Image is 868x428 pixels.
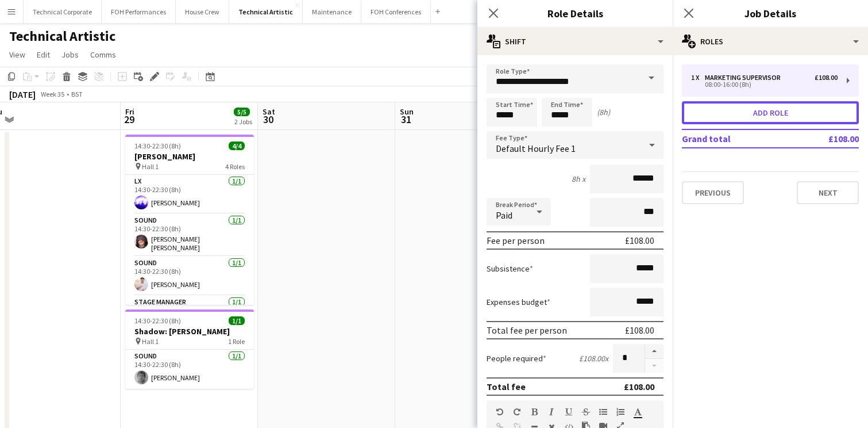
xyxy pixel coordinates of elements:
[496,209,512,221] span: Paid
[261,113,275,126] span: 30
[565,407,573,416] button: Underline
[61,49,79,60] span: Jobs
[625,324,654,336] div: £108.00
[477,6,673,21] h3: Role Details
[582,407,590,416] button: Strikethrough
[234,117,252,126] div: 2 Jobs
[142,162,159,171] span: Hall 1
[9,89,36,100] div: [DATE]
[229,1,303,23] button: Technical Artistic
[691,74,705,82] div: 1 x
[487,235,545,246] div: Fee per person
[487,297,550,307] label: Expenses budget
[125,175,254,214] app-card-role: LX1/114:30-22:30 (8h)[PERSON_NAME]
[487,263,533,274] label: Subsistence
[142,337,159,346] span: Hall 1
[9,28,115,45] h1: Technical Artistic
[234,108,250,116] span: 5/5
[176,1,229,23] button: House Crew
[125,151,254,162] h3: [PERSON_NAME]
[361,1,431,23] button: FOH Conferences
[487,381,526,392] div: Total fee
[673,28,868,55] div: Roles
[303,1,361,23] button: Maintenance
[229,316,245,325] span: 1/1
[38,90,67,98] span: Week 35
[263,106,275,117] span: Sat
[71,90,83,98] div: BST
[513,407,521,416] button: Redo
[225,162,245,171] span: 4 Roles
[9,49,25,60] span: View
[37,49,50,60] span: Edit
[572,174,585,184] div: 8h x
[134,316,181,325] span: 14:30-22:30 (8h)
[477,28,673,55] div: Shift
[90,49,116,60] span: Comms
[125,106,134,117] span: Fri
[547,407,555,416] button: Italic
[134,142,181,150] span: 14:30-22:30 (8h)
[634,407,642,416] button: Text Color
[790,129,859,148] td: £108.00
[125,309,254,389] app-job-card: 14:30-22:30 (8h)1/1Shadow: [PERSON_NAME] Hall 11 RoleSound1/114:30-22:30 (8h)[PERSON_NAME]
[682,101,859,124] button: Add role
[124,113,134,126] span: 29
[125,257,254,296] app-card-role: Sound1/114:30-22:30 (8h)[PERSON_NAME]
[24,1,102,23] button: Technical Corporate
[599,407,607,416] button: Unordered List
[705,74,785,82] div: Marketing Supervisor
[496,143,576,154] span: Default Hourly Fee 1
[125,326,254,337] h3: Shadow: [PERSON_NAME]
[625,235,654,246] div: £108.00
[530,407,538,416] button: Bold
[682,129,790,148] td: Grand total
[673,6,868,21] h3: Job Details
[5,47,30,62] a: View
[797,181,859,204] button: Next
[125,350,254,389] app-card-role: Sound1/114:30-22:30 (8h)[PERSON_NAME]
[125,135,254,305] app-job-card: 14:30-22:30 (8h)4/4[PERSON_NAME] Hall 14 RolesLX1/114:30-22:30 (8h)[PERSON_NAME]Sound1/114:30-22:...
[597,107,610,117] div: (8h)
[579,353,608,364] div: £108.00 x
[624,381,654,392] div: £108.00
[32,47,55,62] a: Edit
[682,181,744,204] button: Previous
[487,324,567,336] div: Total fee per person
[400,106,414,117] span: Sun
[691,82,838,87] div: 08:00-16:00 (8h)
[815,74,838,82] div: £108.00
[645,344,663,359] button: Increase
[125,214,254,257] app-card-role: Sound1/114:30-22:30 (8h)[PERSON_NAME] [PERSON_NAME]
[125,296,254,335] app-card-role: Stage Manager1/1
[57,47,83,62] a: Jobs
[487,353,546,364] label: People required
[228,337,245,346] span: 1 Role
[398,113,414,126] span: 31
[496,407,504,416] button: Undo
[616,407,624,416] button: Ordered List
[229,142,245,150] span: 4/4
[86,47,121,62] a: Comms
[102,1,176,23] button: FOH Performances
